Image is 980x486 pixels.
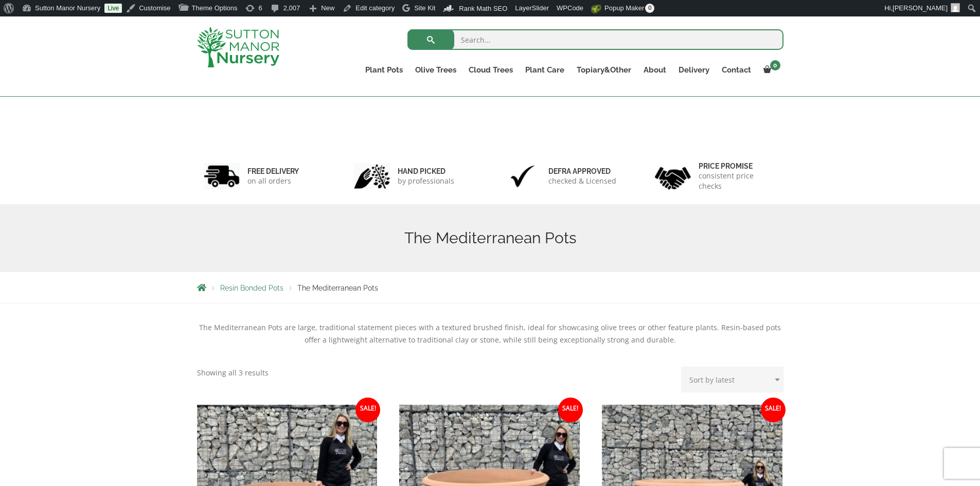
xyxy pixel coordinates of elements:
[893,4,948,12] span: [PERSON_NAME]
[699,171,777,191] p: consistent price checks
[655,160,691,192] img: 4.jpg
[637,63,672,77] a: About
[645,4,654,13] span: 0
[716,63,757,77] a: Contact
[398,167,454,176] h6: hand picked
[459,5,507,12] span: Rank Math SEO
[571,63,637,77] a: Topiary&Other
[354,163,390,189] img: 2.jpg
[548,176,616,186] p: checked & Licensed
[297,284,378,292] span: The Mediterranean Pots
[681,367,783,392] select: Shop order
[414,4,435,12] span: Site Kit
[355,398,380,422] span: Sale!
[204,163,240,189] img: 1.jpg
[519,63,571,77] a: Plant Care
[548,167,616,176] h6: Defra approved
[247,176,299,186] p: on all orders
[359,63,409,77] a: Plant Pots
[247,167,299,176] h6: FREE DELIVERY
[398,176,454,186] p: by professionals
[699,161,777,171] h6: Price promise
[197,321,783,346] p: The Mediterranean Pots are large, traditional statement pieces with a textured brushed finish, id...
[505,163,541,189] img: 3.jpg
[197,27,279,67] img: logo
[407,29,783,50] input: Search...
[197,229,783,247] h1: The Mediterranean Pots
[409,63,462,77] a: Olive Trees
[770,60,780,70] span: 0
[104,4,122,13] a: Live
[558,398,583,422] span: Sale!
[462,63,519,77] a: Cloud Trees
[672,63,716,77] a: Delivery
[197,283,783,292] nav: Breadcrumbs
[761,398,786,422] span: Sale!
[220,284,283,292] a: Resin Bonded Pots
[757,63,783,77] a: 0
[197,367,269,379] p: Showing all 3 results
